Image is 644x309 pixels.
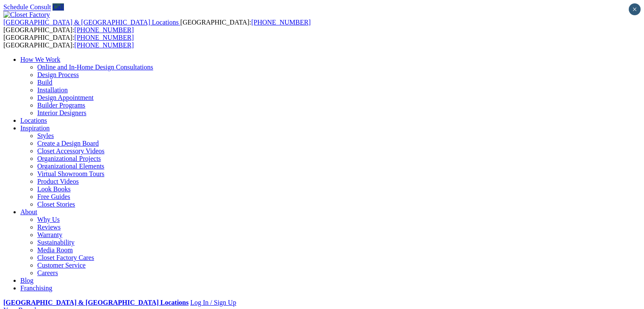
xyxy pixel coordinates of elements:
a: Design Process [37,71,79,78]
a: [GEOGRAPHIC_DATA] & [GEOGRAPHIC_DATA] Locations [3,299,188,306]
a: Why Us [37,216,60,223]
a: [PHONE_NUMBER] [75,34,134,41]
a: Online and In-Home Design Consultations [37,63,153,71]
span: [GEOGRAPHIC_DATA]: [GEOGRAPHIC_DATA]: [3,19,311,33]
a: Careers [37,269,58,276]
a: Look Books [37,185,71,193]
a: Build [37,79,53,86]
a: Styles [37,132,54,139]
a: Sustainability [37,239,75,246]
a: Franchising [20,284,53,292]
a: Organizational Projects [37,155,101,162]
a: Create a Design Board [37,140,99,147]
a: Builder Programs [37,102,85,109]
a: Closet Stories [37,201,75,208]
a: Log In / Sign Up [190,299,236,306]
a: Call [53,3,64,11]
a: Installation [37,86,68,94]
a: Blog [20,277,33,284]
a: Warranty [37,231,62,238]
span: [GEOGRAPHIC_DATA]: [GEOGRAPHIC_DATA]: [3,34,134,49]
a: Interior Designers [37,109,86,116]
a: [PHONE_NUMBER] [251,19,310,26]
a: Media Room [37,246,73,254]
a: [GEOGRAPHIC_DATA] & [GEOGRAPHIC_DATA] Locations [3,19,180,26]
a: How We Work [20,56,61,63]
button: Close [629,3,641,15]
img: Closet Factory [3,11,50,19]
a: Customer Service [37,262,86,269]
a: [PHONE_NUMBER] [75,26,134,33]
a: About [20,208,37,215]
a: Product Videos [37,178,79,185]
a: Locations [20,117,47,124]
a: Closet Accessory Videos [37,147,105,154]
span: [GEOGRAPHIC_DATA] & [GEOGRAPHIC_DATA] Locations [3,19,179,26]
a: Design Appointment [37,94,94,101]
a: Organizational Elements [37,163,104,170]
a: Reviews [37,223,61,231]
a: [PHONE_NUMBER] [75,41,134,49]
a: Free Guides [37,193,70,200]
a: Virtual Showroom Tours [37,170,105,177]
a: Inspiration [20,124,50,132]
a: Schedule Consult [3,3,51,11]
a: Closet Factory Cares [37,254,94,261]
